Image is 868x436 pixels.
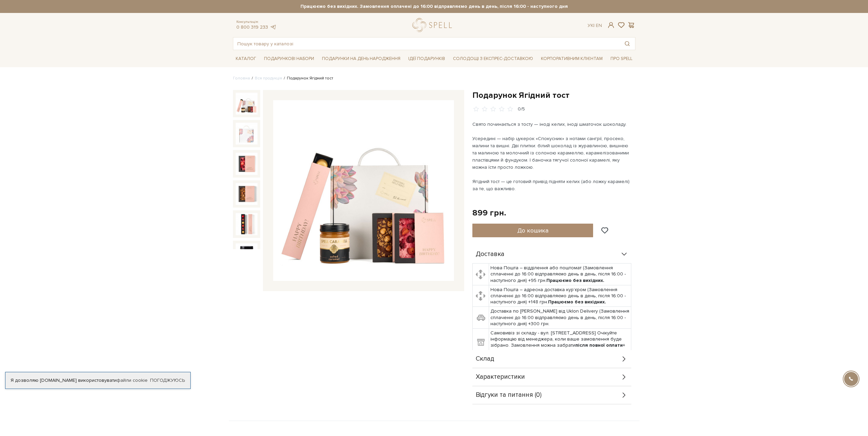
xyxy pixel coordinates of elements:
a: файли cookie [117,377,148,383]
span: Склад [476,356,494,362]
td: Нова Пошта – відділення або поштомат (Замовлення сплаченні до 16:00 відправляємо день в день, піс... [489,264,631,285]
div: Ук [588,22,602,29]
a: Про Spell [608,54,635,64]
button: До кошика [472,224,593,237]
img: Подарунок Ягідний тост [236,153,258,175]
img: Подарунок Ягідний тост [236,243,258,265]
a: En [596,22,602,28]
a: Солодощі з експрес-доставкою [450,53,536,64]
img: Подарунок Ягідний тост [236,93,258,115]
a: telegram [270,24,277,30]
span: | [593,22,594,28]
div: 0/5 [518,106,525,112]
div: Усередині — набір цукерок «Спокусник» з нотами сангрії, просеко, малини та вишні. Дві плитки: біл... [472,135,632,171]
input: Пошук товару у каталозі [233,37,619,50]
span: Консультація: [236,20,277,24]
span: Характеристики [476,374,525,380]
a: Вся продукція [255,76,282,81]
div: Свято починається з тосту — іноді келих, іноді шматочок шоколаду. [472,121,632,128]
b: Працюємо без вихідних. [546,277,604,283]
img: Подарунок Ягідний тост [273,100,454,281]
a: logo [412,18,455,32]
a: Головна [233,76,250,81]
div: Ягідний тост — це готовий привід підняти келих (або ложку карамелі) за те, що важливо. [472,178,632,192]
img: Подарунок Ягідний тост [236,183,258,205]
b: після повної оплати [575,342,623,348]
div: 899 грн. [472,208,506,218]
div: Я дозволяю [DOMAIN_NAME] використовувати [5,377,190,384]
a: Корпоративним клієнтам [538,54,605,64]
td: Самовивіз зі складу - вул. [STREET_ADDRESS] Очікуйте інформацію від менеджера, коли ваше замовлен... [489,329,631,357]
li: Подарунок Ягідний тост [282,75,333,81]
strong: Працюємо без вихідних. Замовлення оплачені до 16:00 відправляємо день в день, після 16:00 - насту... [233,3,635,10]
a: Ідеї подарунків [406,54,448,64]
span: До кошика [517,227,548,234]
td: Доставка по [PERSON_NAME] від Uklon Delivery (Замовлення сплаченні до 16:00 відправляємо день в д... [489,307,631,329]
b: Працюємо без вихідних. [548,299,606,305]
button: Пошук товару у каталозі [619,37,635,50]
a: Погоджуюсь [150,377,185,384]
img: Подарунок Ягідний тост [236,213,258,235]
span: Відгуки та питання (0) [476,392,542,398]
a: Подарункові набори [261,54,317,64]
a: 0 800 319 233 [236,24,268,30]
span: Доставка [476,251,504,257]
td: Нова Пошта – адресна доставка кур'єром (Замовлення сплаченні до 16:00 відправляємо день в день, п... [489,285,631,307]
a: Подарунки на День народження [319,54,403,64]
a: Каталог [233,54,259,64]
h1: Подарунок Ягідний тост [472,90,635,101]
img: Подарунок Ягідний тост [236,123,258,145]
